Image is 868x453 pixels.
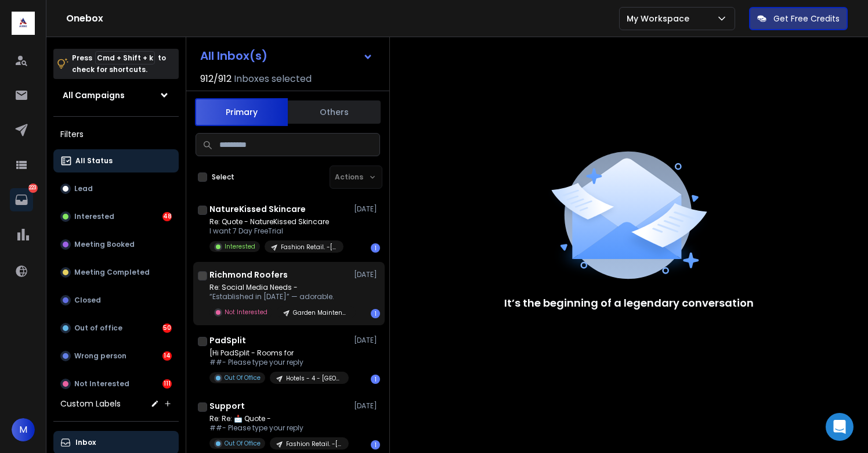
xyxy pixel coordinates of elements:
[225,439,261,448] p: Out Of Office
[53,372,179,396] button: Not Interested111
[209,423,349,433] p: ##- Please type your reply
[627,13,694,24] p: My Workspace
[162,212,172,221] div: 48
[354,336,380,345] p: [DATE]
[371,375,380,384] div: 1
[53,84,179,107] button: All Campaigns
[209,358,349,367] p: ##- Please type your reply
[53,149,179,172] button: All Status
[371,309,380,318] div: 1
[504,295,754,311] p: It’s the beginning of a legendary conversation
[72,52,166,75] p: Press to check for shortcuts.
[286,440,342,448] p: Fashion Retail. -[GEOGRAPHIC_DATA]
[225,242,255,251] p: Interested
[53,177,179,200] button: Lead
[195,98,288,126] button: Primary
[10,188,33,211] a: 223
[191,44,382,67] button: All Inbox(s)
[66,12,619,26] h1: Onebox
[75,438,96,447] p: Inbox
[209,217,343,227] p: Re: Quote - NatureKissed Skincare
[28,184,38,193] p: 223
[74,240,135,249] p: Meeting Booked
[212,172,234,182] label: Select
[209,227,343,236] p: I want 7 Day FreeTrial
[74,296,101,305] p: Closed
[209,283,349,292] p: Re: Social Media Needs -
[371,243,380,253] div: 1
[209,400,245,412] h1: Support
[74,379,129,389] p: Not Interested
[53,233,179,256] button: Meeting Booked
[74,351,126,361] p: Wrong person
[162,323,172,333] div: 50
[209,203,306,215] h1: NatureKissed Skincare
[371,440,380,450] div: 1
[74,268,150,277] p: Meeting Completed
[53,261,179,284] button: Meeting Completed
[293,308,349,317] p: Garden Maintenance - [GEOGRAPHIC_DATA]
[162,379,172,389] div: 111
[209,292,349,301] p: “Established in [DATE]” — adorable.
[209,335,246,346] h1: PadSplit
[225,373,261,382] p: Out Of Office
[209,269,288,281] h1: Richmond Roofers
[281,243,337,251] p: Fashion Retail. -[GEOGRAPHIC_DATA]
[773,13,840,24] p: Get Free Credits
[354,204,380,214] p: [DATE]
[12,12,35,35] img: logo
[53,289,179,312] button: Closed
[225,308,267,317] p: Not Interested
[74,212,114,221] p: Interested
[53,205,179,228] button: Interested48
[63,89,125,101] h1: All Campaigns
[53,126,179,142] h3: Filters
[74,323,122,333] p: Out of office
[354,401,380,411] p: [DATE]
[209,414,349,423] p: Re: Re: 📩 Quote -
[60,398,121,409] h3: Custom Labels
[162,351,172,361] div: 14
[286,374,342,383] p: Hotels - 4 - [GEOGRAPHIC_DATA]
[354,270,380,279] p: [DATE]
[234,72,312,86] h3: Inboxes selected
[209,348,349,358] p: [Hi PadSplit - Rooms for
[12,418,35,441] button: M
[95,51,155,64] span: Cmd + Shift + k
[826,413,853,441] div: Open Intercom Messenger
[288,99,381,125] button: Others
[74,184,93,193] p: Lead
[749,7,848,30] button: Get Free Credits
[75,156,113,166] p: All Status
[53,317,179,340] button: Out of office50
[200,50,267,62] h1: All Inbox(s)
[53,344,179,368] button: Wrong person14
[200,72,232,86] span: 912 / 912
